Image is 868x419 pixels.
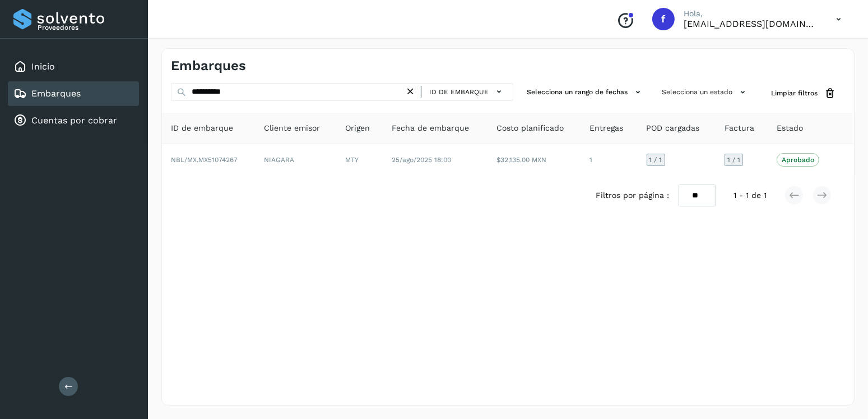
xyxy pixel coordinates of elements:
a: Embarques [31,88,81,99]
span: ID de embarque [429,87,489,97]
span: 1 / 1 [727,156,740,163]
a: Cuentas por cobrar [31,115,117,126]
td: 1 [581,144,638,176]
button: Selecciona un rango de fechas [522,83,648,102]
p: Hola, [684,9,818,19]
span: Cliente emisor [264,122,320,134]
span: 1 / 1 [649,156,662,163]
span: NBL/MX.MX51074267 [171,156,238,164]
button: Selecciona un estado [657,83,753,102]
h4: Embarques [171,58,246,74]
p: facturacion@expresssanjavier.com [684,19,818,29]
span: Estado [777,122,803,134]
div: Inicio [8,54,139,79]
span: Fecha de embarque [392,122,469,134]
span: ID de embarque [171,122,233,134]
td: $32,135.00 MXN [488,144,581,176]
p: Proveedores [38,24,134,31]
div: Cuentas por cobrar [8,108,139,133]
span: 1 - 1 de 1 [734,190,767,201]
span: Entregas [590,122,624,134]
button: Limpiar filtros [762,83,845,104]
span: Limpiar filtros [771,88,818,98]
span: Costo planificado [496,122,564,134]
span: POD cargadas [647,122,700,134]
a: Inicio [31,61,55,72]
span: Factura [725,122,754,134]
button: ID de embarque [426,84,508,100]
span: Origen [345,122,370,134]
p: Aprobado [782,156,814,164]
span: Filtros por página : [596,190,670,201]
div: Embarques [8,81,139,106]
span: 25/ago/2025 18:00 [392,156,451,164]
td: NIAGARA [255,144,336,176]
td: MTY [336,144,383,176]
